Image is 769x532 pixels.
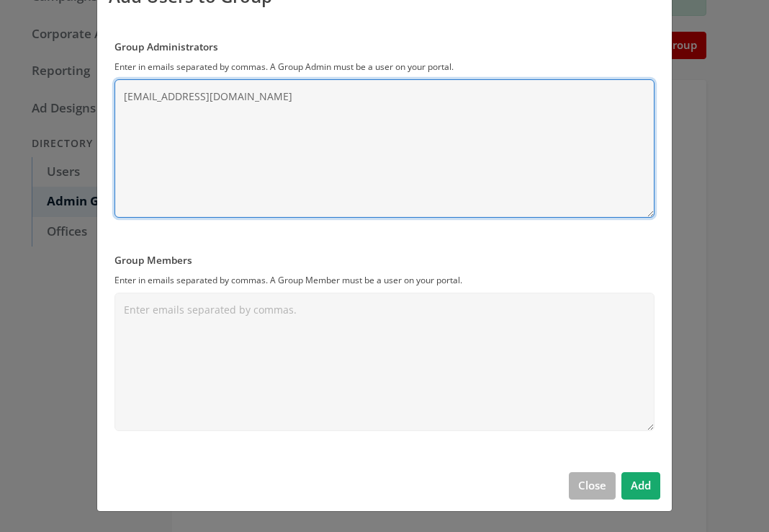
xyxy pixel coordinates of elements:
button: Close [569,472,616,499]
label: Group Members [114,252,655,267]
label: Group Administrators [114,39,655,54]
p: Enter in emails separated by commas. A Group Member must be a user on your portal. [114,274,655,288]
button: Add [621,472,660,499]
p: Enter in emails separated by commas. A Group Admin must be a user on your portal. [114,61,655,74]
textarea: [EMAIL_ADDRESS][DOMAIN_NAME] [114,79,655,218]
